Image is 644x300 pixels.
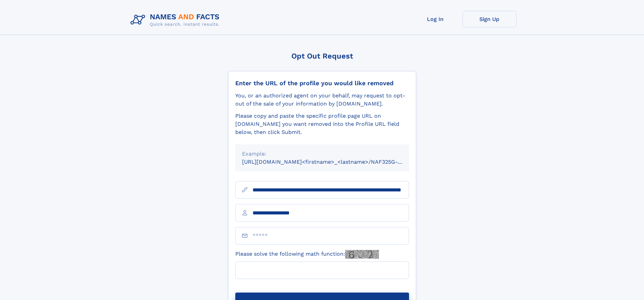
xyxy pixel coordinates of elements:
[462,11,517,27] a: Sign Up
[128,11,225,29] img: Logo Names and Facts
[408,11,462,27] a: Log In
[235,112,409,136] div: Please copy and paste the specific profile page URL on [DOMAIN_NAME] you want removed into the Pr...
[228,52,416,60] div: Opt Out Request
[235,79,409,87] div: Enter the URL of the profile you would like removed
[242,159,422,165] small: [URL][DOMAIN_NAME]<firstname>_<lastname>/NAF325G-xxxxxxxx
[235,250,379,259] label: Please solve the following math function:
[242,150,402,158] div: Example:
[235,92,409,108] div: You, or an authorized agent on your behalf, may request to opt-out of the sale of your informatio...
